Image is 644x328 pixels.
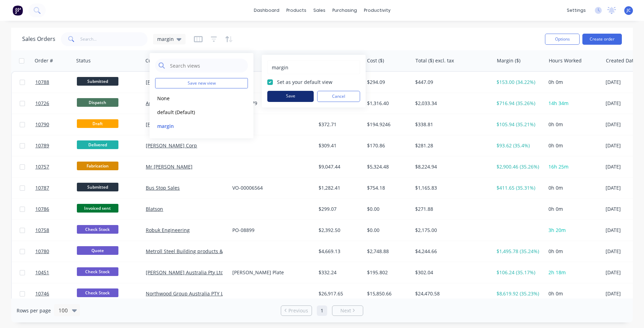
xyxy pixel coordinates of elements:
[35,220,77,241] a: 10758
[169,59,244,72] input: Search views
[415,100,487,107] div: $2,033.34
[277,78,332,86] label: Set as your default view
[415,290,487,297] div: $24,470.58
[35,269,49,276] span: 10451
[367,100,408,107] div: $1,316.40
[319,184,359,191] div: $1,282.41
[12,5,23,16] img: Factory
[281,307,312,314] a: Previous page
[250,5,283,16] a: dashboard
[548,142,563,149] span: 0h 0m
[548,290,563,297] span: 0h 0m
[35,283,77,304] a: 10746
[155,94,234,102] button: None
[497,79,540,86] div: $153.00 (34.22%)
[77,204,118,213] span: Invoiced sent
[77,246,118,255] span: Quote
[77,119,118,128] span: Draft
[35,156,77,177] a: 10757
[35,262,77,283] a: 10451
[35,290,49,297] span: 10746
[497,100,540,107] div: $716.94 (35.26%)
[367,227,408,234] div: $0.00
[35,72,77,93] a: 10788
[232,227,309,234] div: PO-08899
[415,57,454,64] div: Total ($) excl. tax
[548,184,563,191] span: 0h 0m
[17,307,51,314] span: Rows per page
[267,91,314,102] button: Save
[415,79,487,86] div: $447.09
[367,57,384,64] div: Cost ($)
[146,184,180,191] a: Bus Stop Sales
[548,79,563,85] span: 0h 0m
[77,225,118,234] span: Check Stock
[548,248,563,254] span: 0h 0m
[145,57,183,64] div: Customer Name
[367,206,408,213] div: $0.00
[155,78,248,88] button: Save new view
[415,142,487,149] div: $281.28
[35,227,49,234] span: 10758
[77,267,118,276] span: Check Stock
[146,290,230,297] a: Northwood Group Australia PTY LTD
[497,121,540,128] div: $105.94 (35.21%)
[367,184,408,191] div: $754.18
[35,100,49,107] span: 10726
[497,248,540,255] div: $1,495.78 (35.24%)
[146,206,163,212] a: Blatson
[415,163,487,170] div: $8,224.94
[317,305,327,316] a: Page 1 is your current page
[77,98,118,107] span: Dispatch
[497,57,520,64] div: Margin ($)
[545,34,580,45] button: Options
[80,32,148,46] input: Search...
[146,79,224,85] a: [PERSON_NAME] Australia Pty Ltd
[35,135,77,156] a: 10789
[367,163,408,170] div: $5,324.48
[548,163,569,170] span: 16h 25m
[319,227,359,234] div: $2,392.50
[76,57,91,64] div: Status
[360,5,394,16] div: productivity
[548,100,569,106] span: 14h 34m
[146,269,224,276] a: [PERSON_NAME] Australia Pty Ltd
[627,7,631,14] span: JC
[319,121,359,128] div: $372.71
[35,57,53,64] div: Order #
[563,5,589,16] div: settings
[271,61,356,74] input: Enter view name...
[415,184,487,191] div: $1,165.83
[232,184,309,191] div: VO-00006564
[548,121,563,128] span: 0h 0m
[329,5,360,16] div: purchasing
[77,77,118,86] span: Submitted
[35,79,49,86] span: 10788
[549,57,582,64] div: Hours Worked
[548,269,566,276] span: 2h 18m
[35,142,49,149] span: 10789
[497,184,540,191] div: $411.65 (35.31%)
[146,248,246,254] a: Metroll Steel Building products & Solutions
[232,269,309,276] div: [PERSON_NAME] Plate
[367,121,408,128] div: $194.9246
[288,307,308,314] span: Previous
[319,248,359,255] div: $4,669.13
[155,122,234,130] button: margin
[317,91,360,102] button: Cancel
[367,79,408,86] div: $294.09
[35,248,49,255] span: 10780
[415,227,487,234] div: $2,175.00
[319,163,359,170] div: $9,047.44
[332,307,363,314] a: Next page
[606,57,636,64] div: Created Date
[155,108,234,116] button: default (Default)
[367,269,408,276] div: $195.802
[35,241,77,262] a: 10780
[283,5,310,16] div: products
[497,163,540,170] div: $2,900.46 (35.26%)
[35,178,77,198] a: 10787
[146,121,224,128] a: [PERSON_NAME] Australia Pty Ltd
[146,142,197,149] a: [PERSON_NAME] Corp
[319,142,359,149] div: $309.41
